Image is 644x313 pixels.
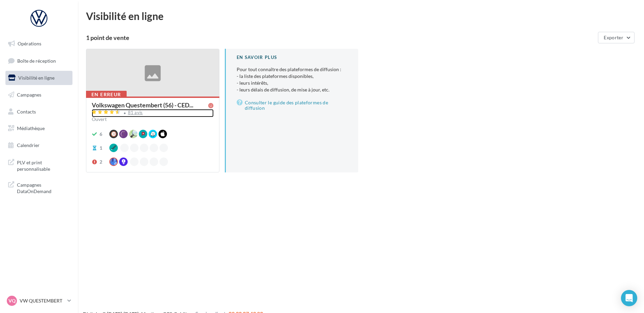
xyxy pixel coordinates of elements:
[598,32,635,43] button: Exporter
[100,145,102,151] div: 1
[92,109,214,117] a: 81 avis
[4,54,74,68] a: Boîte de réception
[92,116,107,122] span: Ouvert
[604,35,623,40] span: Exporter
[5,294,72,307] a: VQ VW QUESTEMBERT
[17,180,70,195] span: Campagnes DataOnDemand
[17,142,40,148] span: Calendrier
[8,297,16,304] span: VQ
[237,54,347,61] div: En savoir plus
[4,155,74,175] a: PLV et print personnalisable
[237,73,347,80] li: - la liste des plateformes disponibles,
[92,102,193,108] span: Volkswagen Questembert (56) - CED...
[17,58,56,63] span: Boîte de réception
[237,86,347,93] li: - leurs délais de diffusion, de mise à jour, etc.
[621,290,637,306] div: Open Intercom Messenger
[237,99,347,112] a: Consulter le guide des plateformes de diffusion
[18,75,55,81] span: Visibilité en ligne
[237,66,347,93] p: Pour tout connaître des plateformes de diffusion :
[17,125,45,131] span: Médiathèque
[100,159,102,165] div: 2
[18,41,41,46] span: Opérations
[4,71,74,85] a: Visibilité en ligne
[4,88,74,102] a: Campagnes
[17,92,41,98] span: Campagnes
[128,110,143,115] div: 81 avis
[20,297,65,304] p: VW QUESTEMBERT
[100,131,102,138] div: 6
[86,35,595,41] div: 1 point de vente
[237,80,347,86] li: - leurs intérêts,
[86,91,127,98] div: En erreur
[4,178,74,197] a: Campagnes DataOnDemand
[4,105,74,119] a: Contacts
[4,37,74,51] a: Opérations
[4,138,74,152] a: Calendrier
[17,158,70,172] span: PLV et print personnalisable
[17,108,36,114] span: Contacts
[4,121,74,135] a: Médiathèque
[86,11,636,21] div: Visibilité en ligne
